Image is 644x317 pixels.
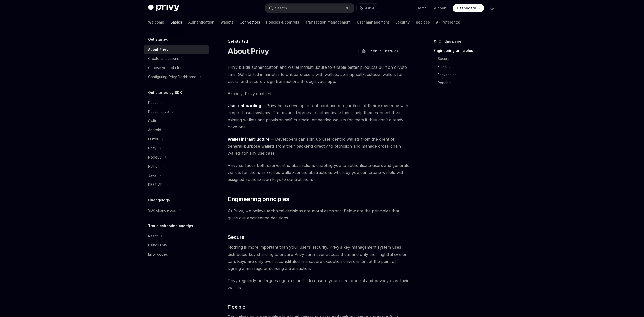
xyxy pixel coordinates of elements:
a: Authentication [188,16,214,28]
a: Error codes [144,250,209,259]
button: Search...⌘K [265,4,354,13]
div: NodeJS [148,154,162,160]
div: SDK changelogs [148,207,176,213]
span: ⌘ K [346,6,351,10]
div: Java [148,172,156,178]
a: Engineering principles [433,47,500,55]
a: Welcome [148,16,164,28]
div: React native [148,109,169,115]
a: Connectors [240,16,260,28]
a: Support [433,6,447,11]
a: Demo [417,6,427,11]
span: Open in ChatGPT [368,49,399,54]
a: API reference [436,16,460,28]
div: Python [148,163,160,169]
div: Swift [148,118,156,124]
strong: Wallet infrastructure [228,137,270,142]
div: Android [148,127,161,133]
span: Secure [228,234,244,241]
h5: Troubleshooting and tips [148,223,193,229]
h1: About Privy [228,47,269,56]
div: Flutter [148,136,158,142]
span: At Privy, we believe technical decisions are moral decisions. Below are the principles that guide... [228,207,410,221]
span: Flexible [228,303,245,310]
span: — Developers can spin up user-centric wallets from the client or general-purpose wallets from the... [228,135,410,157]
span: Privy regularly undergoes rigorous audits to ensure your users control and privacy over their wal... [228,277,410,291]
a: Secure [438,55,500,63]
div: Search... [275,5,289,11]
span: On this page [439,38,461,44]
div: Create an account [148,56,179,62]
h5: Changelogs [148,197,170,203]
div: Using LLMs [148,242,167,248]
button: Open in ChatGPT [358,47,402,55]
button: Toggle dark mode [488,4,496,12]
div: React [148,100,158,106]
button: Ask AI [357,4,379,13]
a: Portable [438,79,500,87]
div: Unity [148,145,156,151]
div: About Privy [148,47,168,53]
a: Policies & controls [266,16,299,28]
a: Easy to use [438,71,500,79]
div: Choose your platform [148,65,184,71]
span: Privy builds authentication and wallet infrastructure to enable better products built on crypto r... [228,64,410,85]
div: React [148,233,158,239]
span: Nothing is more important than your user’s security. Privy’s key management system uses distribut... [228,244,410,272]
img: dark logo [148,5,179,12]
h5: Get started [148,36,168,42]
a: Transaction management [305,16,351,28]
div: Error codes [148,251,168,257]
a: Basics [170,16,182,28]
a: Recipes [416,16,430,28]
a: Create an account [144,54,209,63]
a: Wallets [220,16,234,28]
span: Broadly, Privy enables: [228,90,410,97]
strong: User onboarding [228,103,261,108]
a: Choose your platform [144,63,209,72]
a: Flexible [438,63,500,71]
a: User management [357,16,389,28]
span: Engineering principles [228,195,289,203]
span: — Privy helps developers onboard users regardless of their experience with crypto-based systems. ... [228,102,410,130]
span: Privy surfaces both user-centric abstractions enabling you to authenticate users and generate wal... [228,162,410,183]
span: Ask AI [365,6,375,11]
span: Dashboard [457,6,476,11]
h5: Get started by SDK [148,89,182,96]
a: Security [395,16,410,28]
a: Dashboard [453,4,484,12]
a: Using LLMs [144,241,209,250]
div: Get started [228,39,410,44]
a: About Privy [144,45,209,54]
div: Configuring Privy Dashboard [148,74,196,80]
div: REST API [148,182,163,188]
